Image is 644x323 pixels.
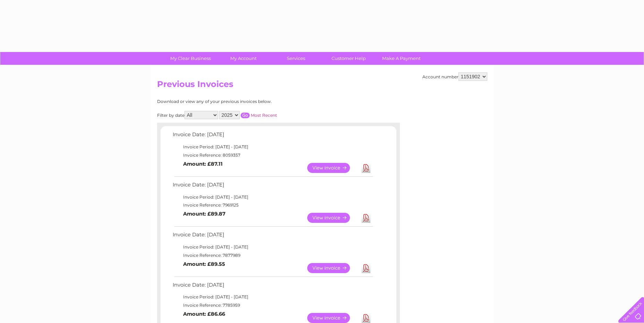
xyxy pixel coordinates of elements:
[183,161,223,167] b: Amount: £87.11
[183,211,225,217] b: Amount: £89.87
[157,79,487,93] h2: Previous Invoices
[422,72,487,81] div: Account number
[362,213,370,223] a: Download
[171,193,374,201] td: Invoice Period: [DATE] - [DATE]
[162,52,219,65] a: My Clear Business
[320,52,377,65] a: Customer Help
[183,261,225,267] b: Amount: £89.55
[362,163,370,173] a: Download
[171,243,374,251] td: Invoice Period: [DATE] - [DATE]
[307,163,358,173] a: View
[171,301,374,309] td: Invoice Reference: 7785959
[171,201,374,209] td: Invoice Reference: 7969125
[373,52,430,65] a: Make A Payment
[171,130,374,143] td: Invoice Date: [DATE]
[171,151,374,159] td: Invoice Reference: 8059357
[267,52,325,65] a: Services
[171,293,374,301] td: Invoice Period: [DATE] - [DATE]
[307,213,358,223] a: View
[215,52,272,65] a: My Account
[171,280,374,293] td: Invoice Date: [DATE]
[171,230,374,243] td: Invoice Date: [DATE]
[251,113,277,118] a: Most Recent
[171,251,374,260] td: Invoice Reference: 7877989
[362,263,370,273] a: Download
[362,313,370,323] a: Download
[157,111,339,119] div: Filter by date
[183,311,225,317] b: Amount: £86.66
[171,180,374,193] td: Invoice Date: [DATE]
[157,99,339,104] div: Download or view any of your previous invoices below.
[171,143,374,151] td: Invoice Period: [DATE] - [DATE]
[307,263,358,273] a: View
[307,313,358,323] a: View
